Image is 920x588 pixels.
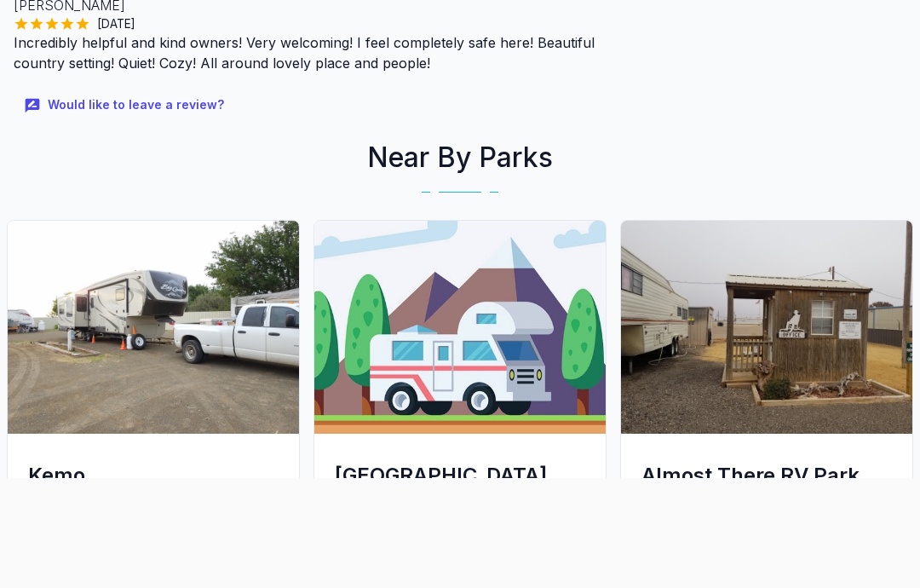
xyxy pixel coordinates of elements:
a: American RV Park[GEOGRAPHIC_DATA][STREET_ADDRESS] [307,220,613,556]
div: Kemo [GEOGRAPHIC_DATA] [28,461,279,517]
div: Almost There RV Park [641,461,892,489]
button: Would like to leave a review? [14,87,238,124]
p: Incredibly helpful and kind owners! Very welcoming! I feel completely safe here! Beautiful countr... [14,32,638,73]
iframe: Advertisement [32,478,888,584]
span: [DATE] [90,15,142,32]
img: American RV Park [314,221,606,434]
div: [GEOGRAPHIC_DATA] [335,461,585,489]
img: Almost There RV Park [621,221,912,434]
a: Almost There RV ParkAlmost There RV Park[STREET_ADDRESS] [613,220,920,556]
img: Kemo Sabe RV Park [8,221,299,434]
